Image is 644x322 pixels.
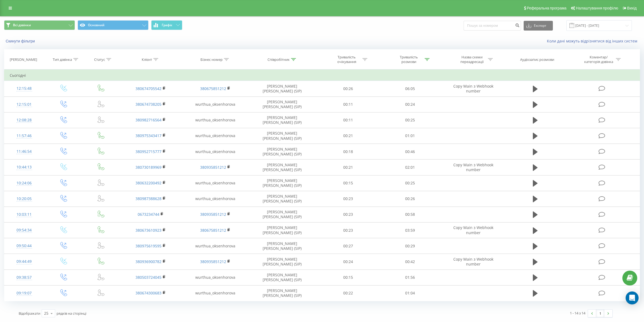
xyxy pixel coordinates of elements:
[10,99,38,110] div: 12:15:01
[317,175,379,191] td: 00:15
[151,20,182,30] button: Графік
[136,196,161,201] a: 380987388628
[547,38,640,44] a: Коли дані можуть відрізнятися вiд інших систем
[379,270,441,285] td: 01:56
[136,117,161,122] a: 380982716564
[183,175,247,191] td: wurthua_oksenhorova
[379,160,441,175] td: 02:01
[379,81,441,97] td: 06:05
[4,39,38,44] button: Скинути фільтри
[317,191,379,207] td: 00:23
[10,57,37,62] div: [PERSON_NAME]
[136,243,161,248] a: 380975619595
[10,83,38,94] div: 12:15:48
[379,285,441,301] td: 01:04
[136,259,161,264] a: 380936900782
[520,57,554,62] div: Аудіозапис розмови
[247,285,317,301] td: [PERSON_NAME] [PERSON_NAME] (SIP)
[138,212,159,217] a: 0673234744
[441,254,506,270] td: Copy Main з Webhook number
[317,160,379,175] td: 00:21
[136,86,161,91] a: 380674705542
[379,254,441,270] td: 00:42
[627,6,637,10] span: Вихід
[136,180,161,185] a: 380632200492
[10,225,38,235] div: 09:54:34
[464,21,521,31] input: Пошук за номером
[13,23,31,27] span: Всі дзвінки
[317,97,379,112] td: 00:11
[200,57,223,62] div: Бізнес номер
[441,223,506,238] td: Copy Main з Webhook number
[57,311,86,316] span: рядків на сторінці
[10,131,38,141] div: 11:57:46
[394,55,423,64] div: Тривалість розмови
[10,241,38,251] div: 09:50:44
[458,55,487,64] div: Назва схеми переадресації
[183,285,247,301] td: wurthua_oksenhorova
[10,146,38,157] div: 11:46:54
[379,207,441,222] td: 00:58
[10,288,38,298] div: 09:19:07
[136,290,161,296] a: 380674300683
[78,20,148,30] button: Основний
[332,55,361,64] div: Тривалість очікування
[379,223,441,238] td: 03:59
[570,310,585,316] div: 1 - 14 з 14
[10,162,38,172] div: 10:44:13
[247,254,317,270] td: [PERSON_NAME] [PERSON_NAME] (SIP)
[10,115,38,125] div: 12:08:28
[247,144,317,160] td: [PERSON_NAME] [PERSON_NAME] (SIP)
[379,128,441,144] td: 01:01
[317,81,379,97] td: 00:26
[317,144,379,160] td: 00:18
[317,254,379,270] td: 00:24
[527,6,567,10] span: Реферальна програма
[183,128,247,144] td: wurthua_oksenhorova
[379,112,441,128] td: 00:25
[379,97,441,112] td: 00:24
[247,81,317,97] td: [PERSON_NAME] [PERSON_NAME] (SIP)
[576,6,618,10] span: Налаштування профілю
[200,259,226,264] a: 380935851212
[10,209,38,220] div: 10:03:11
[317,207,379,222] td: 00:23
[317,112,379,128] td: 00:11
[524,21,553,31] button: Експорт
[10,194,38,204] div: 10:20:05
[583,55,615,64] div: Коментар/категорія дзвінка
[247,238,317,254] td: [PERSON_NAME] [PERSON_NAME] (SIP)
[267,57,290,62] div: Співробітник
[379,238,441,254] td: 00:29
[10,272,38,283] div: 09:38:57
[247,97,317,112] td: [PERSON_NAME] [PERSON_NAME] (SIP)
[136,149,161,154] a: 380952715777
[10,256,38,267] div: 09:44:49
[379,144,441,160] td: 00:46
[10,178,38,188] div: 10:24:06
[317,128,379,144] td: 00:21
[162,23,172,27] span: Графік
[247,223,317,238] td: [PERSON_NAME] [PERSON_NAME] (SIP)
[136,102,161,107] a: 380674738205
[183,97,247,112] td: wurthua_oksenhorova
[317,270,379,285] td: 00:15
[136,133,161,138] a: 380975343417
[379,191,441,207] td: 00:26
[441,160,506,175] td: Copy Main з Webhook number
[200,228,226,233] a: 380675851212
[183,191,247,207] td: wurthua_oksenhorova
[183,112,247,128] td: wurthua_oksenhorova
[317,238,379,254] td: 00:27
[317,223,379,238] td: 00:23
[136,165,161,170] a: 380730189969
[441,81,506,97] td: Copy Main з Webhook number
[200,165,226,170] a: 380935851212
[136,228,161,233] a: 380673610923
[379,175,441,191] td: 00:25
[4,70,640,81] td: Сьогодні
[44,311,48,316] div: 25
[183,270,247,285] td: wurthua_oksenhorova
[247,112,317,128] td: [PERSON_NAME] [PERSON_NAME] (SIP)
[596,310,604,317] a: 1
